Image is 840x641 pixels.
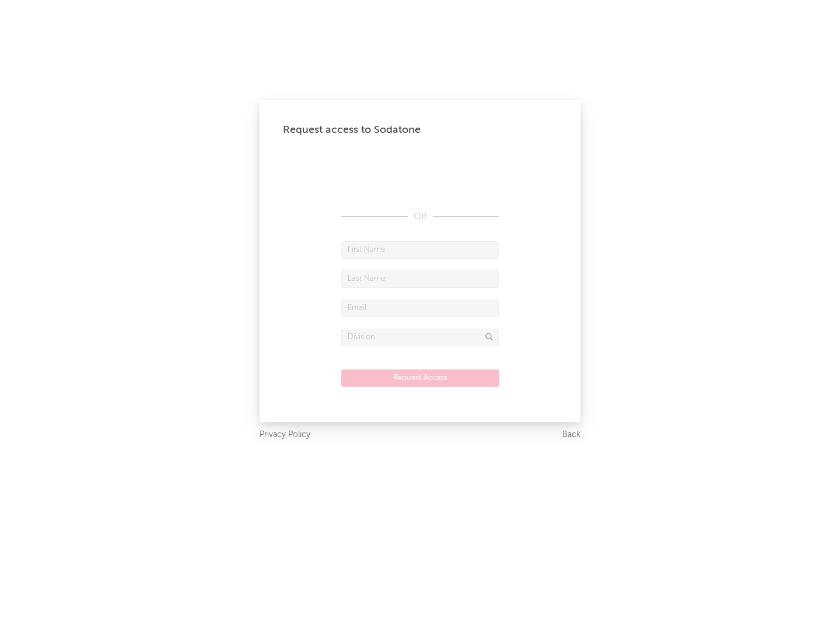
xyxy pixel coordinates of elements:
input: First Name [341,241,499,259]
input: Last Name [341,270,499,288]
input: Division [341,329,499,346]
div: OR [341,210,499,224]
div: Request access to Sodatone [283,123,557,137]
input: Email [341,300,499,317]
a: Back [562,428,580,442]
button: Request Access [341,369,499,387]
a: Privacy Policy [260,428,310,442]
